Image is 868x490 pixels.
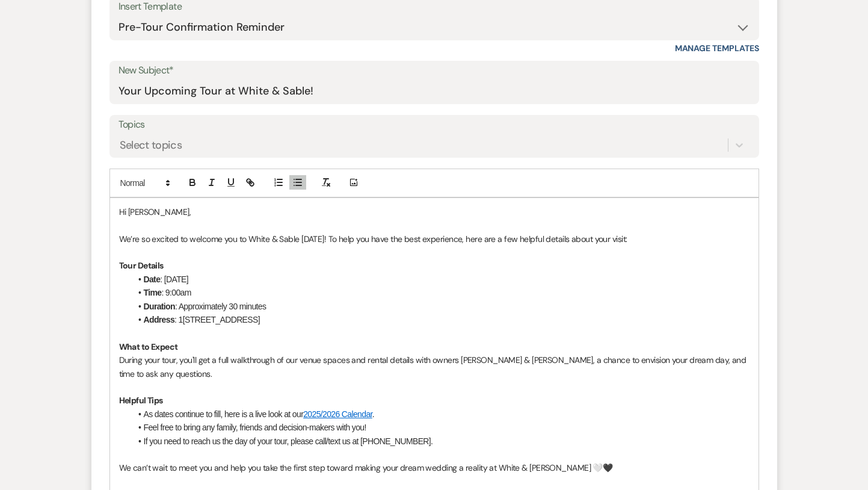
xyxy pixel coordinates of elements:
[119,395,163,406] strong: Helpful Tips
[131,286,749,299] li: : 9:00am
[131,421,749,434] li: Feel free to bring any family, friends and decision-makers with you!
[131,273,749,286] li: : [DATE]
[119,353,749,380] p: During your tour, you'll get a full walkthrough of our venue spaces and rental details with owner...
[119,205,749,219] p: Hi [PERSON_NAME],
[131,435,749,448] li: If you need to reach us the day of your tour, please call/text us at [PHONE_NUMBER].
[144,288,162,297] strong: Time
[675,43,759,54] a: Manage Templates
[119,62,750,79] label: New Subject*
[119,260,164,271] strong: Tour Details
[183,315,260,324] span: [STREET_ADDRESS]
[131,300,749,313] li: : Approximately 30 minutes
[119,232,749,246] p: We’re so excited to welcome you to White & Sable [DATE]! To help you have the best experience, he...
[303,409,372,419] a: 2025/2026 Calendar
[120,137,182,153] div: Select topics
[131,408,749,421] li: As dates continue to fill, here is a live look at our .
[144,315,175,324] strong: Address
[119,116,750,134] label: Topics
[144,302,175,311] strong: Duration
[119,461,749,474] p: We can’t wait to meet you and help you take the first step toward making your dream wedding a rea...
[131,313,749,326] li: : 1
[119,341,178,352] strong: What to Expect
[144,274,161,284] strong: Date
